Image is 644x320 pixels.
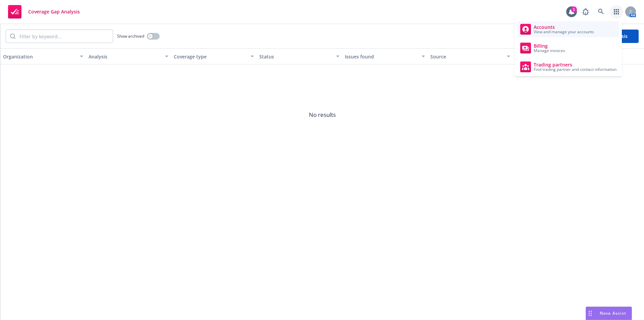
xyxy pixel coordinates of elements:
[174,53,247,60] div: Coverage type
[518,40,619,56] a: Billing
[15,30,113,43] input: Filter by keyword...
[89,53,161,60] div: Analysis
[586,307,632,320] button: Nova Assist
[518,59,619,75] a: Trading partners
[586,307,594,320] div: Drag to move
[3,53,76,60] div: Organization
[534,43,565,49] span: Billing
[571,6,577,12] div: 1
[10,34,15,39] svg: Search
[579,5,592,18] a: Report a Bug
[594,5,608,18] a: Search
[518,21,619,37] a: Accounts
[257,48,342,64] button: Status
[610,5,623,18] a: Switch app
[513,48,598,64] button: Creation date
[534,49,565,53] span: Manage invoices
[86,48,171,64] button: Analysis
[117,33,144,39] span: Show archived
[345,53,418,60] div: Issues found
[428,48,513,64] button: Source
[534,25,594,30] span: Accounts
[430,53,503,60] div: Source
[28,9,80,14] span: Coverage Gap Analysis
[342,48,428,64] button: Issues found
[0,64,644,165] span: No results
[0,48,86,64] button: Organization
[534,30,594,34] span: View and manage your accounts
[171,48,257,64] button: Coverage type
[600,310,626,316] span: Nova Assist
[534,67,616,72] span: Find trading partner and contact information
[5,2,83,21] a: Coverage Gap Analysis
[534,62,616,67] span: Trading partners
[259,53,332,60] div: Status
